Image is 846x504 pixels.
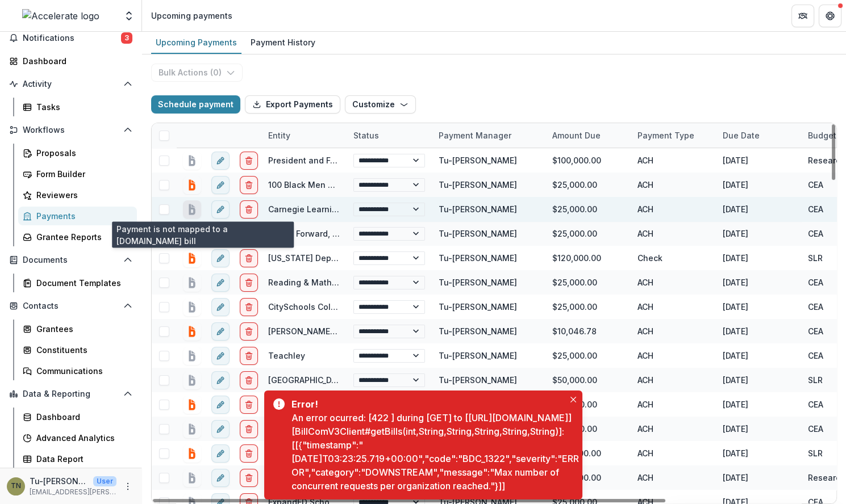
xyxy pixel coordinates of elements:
[5,52,137,70] a: Dashboard
[245,95,340,114] button: Export Payments
[121,480,135,493] button: More
[268,180,415,190] a: 100 Black Men of Metro Baton Rouge
[439,276,517,288] div: Tu-[PERSON_NAME]
[808,472,845,484] div: Research
[268,351,305,360] a: Teachley
[631,295,716,319] div: ACH
[240,444,258,463] button: delete
[545,246,631,270] div: $120,000.00
[240,420,258,438] button: delete
[808,154,845,166] div: Research
[183,200,201,219] button: bill.com-connect
[23,125,119,135] span: Workflows
[36,432,128,444] div: Advanced Analytics
[631,368,716,392] div: ACH
[716,465,801,490] div: [DATE]
[808,203,823,215] div: CEA
[545,221,631,246] div: $25,000.00
[151,95,240,114] button: Schedule payment
[36,365,128,377] div: Communications
[808,325,823,337] div: CEA
[432,123,545,148] div: Payment Manager
[261,123,347,148] div: Entity
[211,322,230,341] button: edit
[545,173,631,197] div: $25,000.00
[23,389,119,399] span: Data & Reporting
[268,326,478,336] a: [PERSON_NAME][GEOGRAPHIC_DATA][PERSON_NAME]
[30,475,89,487] p: Tu-[PERSON_NAME]
[18,341,137,359] a: Constituents
[439,350,517,362] div: Tu-[PERSON_NAME]
[18,144,137,162] a: Proposals
[240,371,258,389] button: delete
[268,278,351,287] a: Reading & Math, Inc.
[240,396,258,414] button: delete
[716,221,801,246] div: [DATE]
[36,231,128,243] div: Grantee Reports
[268,375,394,385] a: [GEOGRAPHIC_DATA][US_STATE]
[716,319,801,343] div: [DATE]
[631,441,716,465] div: ACH
[631,343,716,368] div: ACH
[183,322,201,341] button: bill.com-connect
[240,152,258,170] button: delete
[268,253,613,263] a: [US_STATE] Department of Education, Division of Elementary and Secondary Education
[439,325,517,337] div: Tu-[PERSON_NAME]
[240,298,258,316] button: delete
[240,200,258,219] button: delete
[631,246,716,270] div: Check
[211,371,230,389] button: edit
[240,322,258,341] button: delete
[211,396,230,414] button: edit
[819,5,841,27] button: Get Help
[808,179,823,191] div: CEA
[347,129,386,141] div: Status
[268,302,371,312] a: CitySchools Collaborative
[545,319,631,343] div: $10,046.78
[808,398,823,410] div: CEA
[716,295,801,319] div: [DATE]
[11,482,21,490] div: Tu-Quyen Nguyen
[808,301,823,313] div: CEA
[240,347,258,365] button: delete
[240,225,258,243] button: delete
[18,320,137,338] a: Grantees
[18,228,137,246] a: Grantee Reports
[121,32,132,44] span: 3
[808,447,823,459] div: SLR
[631,129,701,141] div: Payment Type
[5,121,137,139] button: Open Workflows
[151,34,241,51] div: Upcoming Payments
[18,450,137,468] a: Data Report
[5,29,137,47] button: Notifications3
[716,123,801,148] div: Due Date
[18,98,137,116] a: Tasks
[261,129,297,141] div: Entity
[211,200,230,219] button: edit
[18,362,137,380] a: Communications
[545,197,631,221] div: $25,000.00
[151,64,243,82] button: Bulk Actions (0)
[631,123,716,148] div: Payment Type
[183,152,201,170] button: bill.com-connect
[268,156,434,165] a: President and Fellows of Harvard College
[716,368,801,392] div: [DATE]
[545,343,631,368] div: $25,000.00
[716,148,801,173] div: [DATE]
[347,123,432,148] div: Status
[631,173,716,197] div: ACH
[183,444,201,463] button: bill.com-connect
[545,123,631,148] div: Amount Due
[808,350,823,362] div: CEA
[183,469,201,487] button: bill.com-connect
[18,186,137,204] a: Reviewers
[291,411,582,493] div: An error ocurred: [422 ] during [GET] to [[URL][DOMAIN_NAME]] [BillComV3Client#getBills(int,Strin...
[631,465,716,490] div: ACH
[545,368,631,392] div: $50,000.00
[716,441,801,465] div: [DATE]
[93,476,116,486] p: User
[439,179,517,191] div: Tu-[PERSON_NAME]
[22,9,99,23] img: Accelerate logo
